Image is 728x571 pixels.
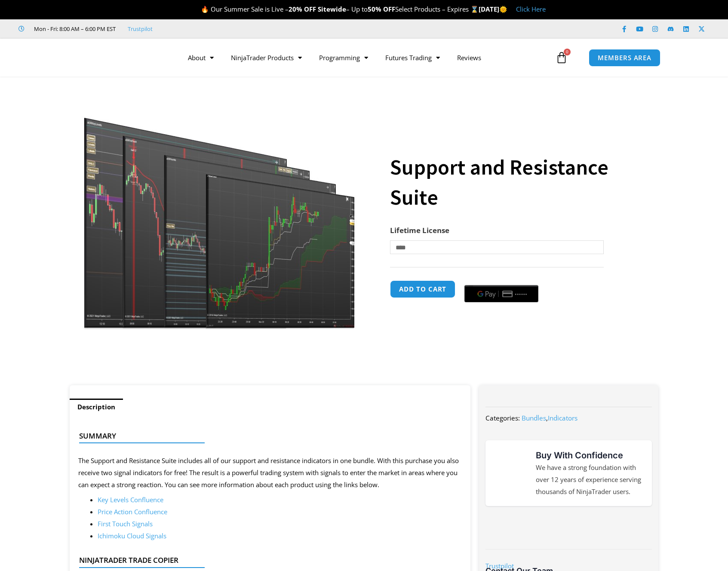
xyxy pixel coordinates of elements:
a: Price Action Confluence [98,507,167,516]
a: Futures Trading [377,48,448,68]
a: Reviews [448,48,490,68]
span: 0 [564,49,571,55]
p: We have a strong foundation with over 12 years of experience serving thousands of NinjaTrader users. [536,462,643,498]
strong: Sitewide [318,5,346,13]
a: Click Here [516,5,546,13]
a: Ichimoku Cloud Signals [98,531,166,540]
span: 🔥 Our Summer Sale is Live – – Up to Select Products – Expires ⌛ [201,5,479,13]
a: MEMBERS AREA [589,49,660,67]
span: MEMBERS AREA [598,55,651,61]
strong: 20% OFF [289,5,316,13]
a: Trustpilot [128,24,153,34]
img: LogoAI | Affordable Indicators – NinjaTrader [56,42,148,73]
a: First Touch Signals [98,519,153,528]
a: Key Levels Confluence [98,495,163,504]
nav: Menu [179,48,553,68]
a: NinjaTrader Products [222,48,310,68]
span: Mon - Fri: 8:00 AM – 6:00 PM EST [32,24,116,34]
a: Trustpilot [485,562,514,570]
text: •••••• [516,291,528,297]
iframe: Secure payment input frame [463,279,540,280]
a: Indicators [548,414,577,422]
span: Categories: [485,414,520,422]
h3: Buy With Confidence [536,449,643,462]
a: About [179,48,222,68]
a: Bundles [522,414,546,422]
img: Support and Resistance Suite 1 [82,92,358,329]
span: 🌞 [499,5,507,13]
a: Description [70,399,123,415]
p: The Support and Resistance Suite includes all of our support and resistance indicators in one bun... [78,455,462,491]
button: Buy with GPay [464,285,538,302]
h1: Support and Resistance Suite [390,152,641,212]
span: , [522,414,577,422]
button: Add to cart [390,280,455,298]
h4: Summary [79,432,455,440]
strong: [DATE] [479,5,507,13]
strong: 50% OFF [368,5,395,13]
h4: NinjaTrader Trade Copier [79,556,455,565]
img: NinjaTrader Wordmark color RGB | Affordable Indicators – NinjaTrader [504,520,633,536]
img: mark thumbs good 43913 | Affordable Indicators – NinjaTrader [494,457,525,488]
label: Lifetime License [390,225,449,235]
a: 0 [543,45,581,70]
a: Programming [310,48,377,68]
